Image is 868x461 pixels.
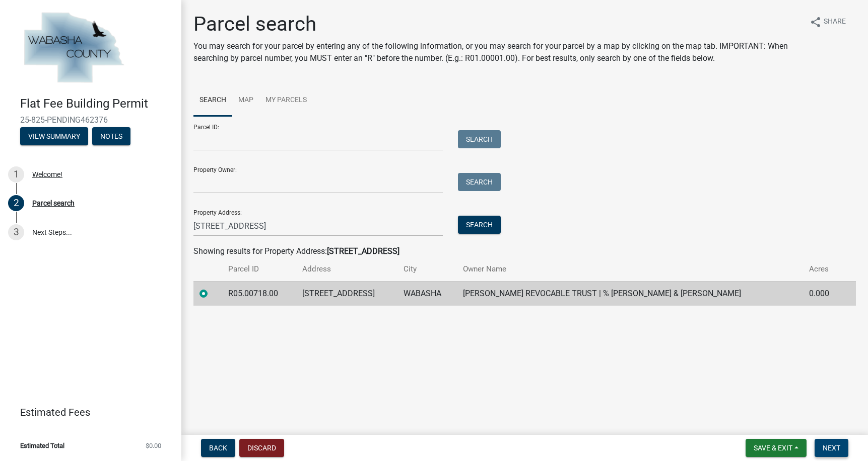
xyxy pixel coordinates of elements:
button: Discard [239,439,284,457]
span: $0.00 [146,442,161,449]
h4: Flat Fee Building Permit [20,97,173,111]
div: Welcome! [32,171,62,178]
i: share [810,16,822,28]
button: Search [458,216,501,234]
th: Acres [803,257,841,281]
span: Back [209,444,227,452]
div: Showing results for Property Address: [193,245,856,257]
button: Next [815,439,848,457]
span: Next [823,444,840,452]
td: R05.00718.00 [222,281,296,306]
div: 2 [8,195,24,211]
span: Share [824,16,846,28]
strong: [STREET_ADDRESS] [327,246,399,256]
a: Map [232,84,259,117]
div: 3 [8,224,24,240]
p: You may search for your parcel by entering any of the following information, or you may search fo... [193,40,802,64]
wm-modal-confirm: Notes [92,133,130,141]
span: Save & Exit [754,444,792,452]
button: Search [458,130,501,148]
button: shareShare [802,12,854,32]
th: Parcel ID [222,257,296,281]
button: View Summary [20,127,88,145]
th: City [397,257,457,281]
div: Parcel search [32,200,75,207]
a: Estimated Fees [8,402,165,422]
h1: Parcel search [193,12,802,36]
img: Wabasha County, Minnesota [20,11,127,86]
td: [PERSON_NAME] REVOCABLE TRUST | % [PERSON_NAME] & [PERSON_NAME] [457,281,803,306]
th: Owner Name [457,257,803,281]
button: Search [458,173,501,191]
td: WABASHA [397,281,457,306]
a: Search [193,84,232,117]
button: Notes [92,127,130,145]
a: My Parcels [259,84,313,117]
span: 25-825-PENDING462376 [20,115,161,125]
button: Save & Exit [746,439,807,457]
wm-modal-confirm: Summary [20,133,88,141]
td: 0.000 [803,281,841,306]
span: Estimated Total [20,442,64,449]
button: Back [201,439,235,457]
div: 1 [8,166,24,182]
th: Address [296,257,397,281]
td: [STREET_ADDRESS] [296,281,397,306]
